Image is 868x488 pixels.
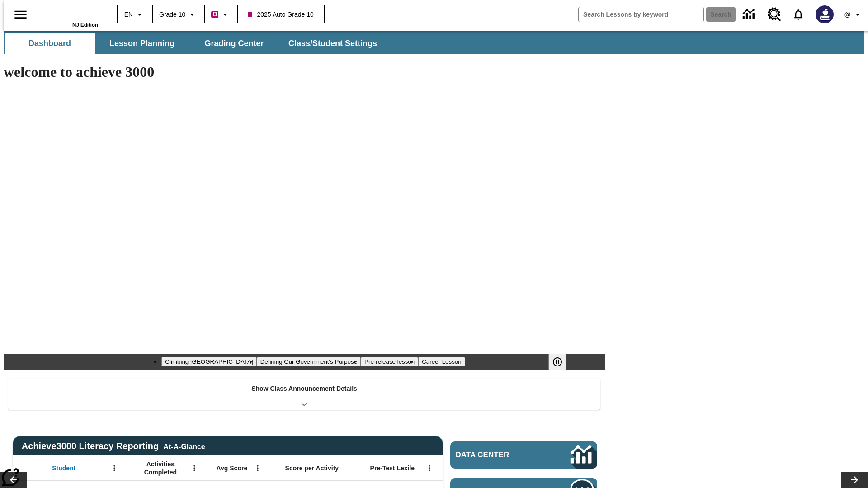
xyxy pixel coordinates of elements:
[423,461,436,475] button: Open Menu
[839,6,868,23] button: Profile/Settings
[108,461,121,475] button: Open Menu
[131,460,190,476] span: Activities Completed
[212,9,217,20] span: B
[4,31,864,54] div: SubNavbar
[548,354,566,370] button: Pause
[810,3,839,26] button: Select a new avatar
[120,6,149,23] button: Language: EN, Select a language
[5,33,95,54] button: Dashboard
[281,33,384,54] button: Class/Student Settings
[7,1,34,28] button: Open side menu
[370,464,415,472] span: Pre-Test Lexile
[816,5,834,23] img: Avatar
[97,33,187,54] button: Lesson Planning
[251,461,264,475] button: Open Menu
[787,3,810,26] a: Notifications
[4,33,385,54] div: SubNavbar
[22,441,205,451] span: Achieve3000 Literacy Reporting
[251,384,357,394] p: Show Class Announcement Details
[844,10,850,19] span: @
[161,357,256,366] button: Slide 1 Climbing Mount Tai
[216,464,247,472] span: Avg Score
[72,22,98,28] span: NJ Edition
[208,6,234,23] button: Boost Class color is violet red. Change class color
[248,10,313,19] span: 2025 Auto Grade 10
[163,441,205,451] div: At-A-Glance
[52,464,75,472] span: Student
[156,6,201,23] button: Grade: Grade 10, Select a grade
[159,10,185,19] span: Grade 10
[762,2,787,27] a: Resource Center, Will open in new tab
[39,3,98,28] div: Home
[285,464,339,472] span: Score per Activity
[124,10,133,19] span: EN
[4,64,605,80] h1: welcome to achieve 3000
[841,472,868,488] button: Lesson carousel, Next
[189,33,279,54] button: Grading Center
[418,357,465,366] button: Slide 4 Career Lesson
[361,357,418,366] button: Slide 3 Pre-release lesson
[8,379,600,410] div: Show Class Announcement Details
[188,461,201,475] button: Open Menu
[450,441,597,469] a: Data Center
[456,450,540,460] span: Data Center
[257,357,361,366] button: Slide 2 Defining Our Government's Purpose
[39,4,98,22] a: Home
[548,354,576,370] div: Pause
[579,7,703,22] input: search field
[737,2,762,27] a: Data Center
